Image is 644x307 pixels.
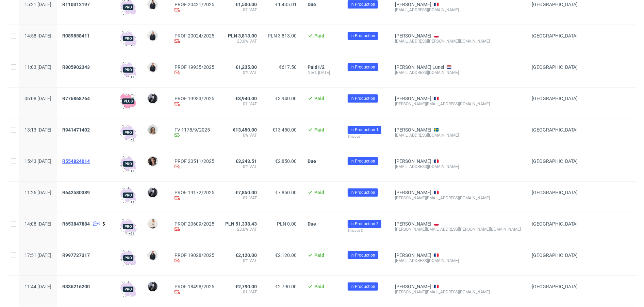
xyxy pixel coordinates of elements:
[532,127,578,133] span: [GEOGRAPHIC_DATA]
[532,64,578,70] span: [GEOGRAPHIC_DATA]
[148,62,158,72] img: Adrian Margula
[225,258,257,263] span: 0% VAT
[24,190,51,195] span: 11:26 [DATE]
[532,2,578,7] span: [GEOGRAPHIC_DATA]
[98,221,100,227] span: 9
[395,33,431,39] a: [PERSON_NAME]
[62,190,91,195] a: R642580389
[532,96,578,101] span: [GEOGRAPHIC_DATA]
[24,252,51,258] span: 17:51 [DATE]
[395,252,431,258] a: [PERSON_NAME]
[233,127,257,133] span: €13,450.00
[175,127,214,133] a: FV 1178/9/2025
[395,96,431,101] a: [PERSON_NAME]
[395,258,521,263] div: [EMAIL_ADDRESS][DOMAIN_NAME]
[308,64,317,70] span: Paid
[148,219,158,229] img: Mari Fok
[395,227,521,232] div: [PERSON_NAME][EMAIL_ADDRESS][PERSON_NAME][DOMAIN_NAME]
[395,64,444,70] a: [PERSON_NAME] Lunel
[395,101,521,107] div: [PERSON_NAME][EMAIL_ADDRESS][DOMAIN_NAME]
[120,281,136,297] img: pro-icon.017ec5509f39f3e742e3.png
[131,200,135,204] div: +1
[24,2,51,7] span: 15:21 [DATE]
[350,189,375,196] span: In Production
[24,221,51,227] span: 14:08 [DATE]
[120,187,136,203] img: pro-icon.017ec5509f39f3e742e3.png
[395,127,431,133] a: [PERSON_NAME]
[235,96,257,101] span: €3,940.00
[225,70,257,75] span: 0% VAT
[175,190,214,195] a: PROF 19172/2025
[24,158,51,164] span: 15:43 [DATE]
[395,190,431,195] a: [PERSON_NAME]
[131,169,135,173] div: +1
[275,158,297,164] span: €2,850.00
[395,70,521,75] div: [EMAIL_ADDRESS][DOMAIN_NAME]
[120,93,136,109] img: plus-icon.676465ae8f3a83198b3f.png
[120,30,136,47] img: pro-icon.017ec5509f39f3e742e3.png
[225,195,257,201] span: 0% VAT
[91,221,100,227] a: 9
[348,228,384,233] div: Shipped 3
[62,2,90,7] span: R110312197
[148,282,158,291] img: Philippe Dubuy
[225,7,257,13] span: 0% VAT
[131,75,135,79] div: +1
[350,252,375,258] span: In Production
[532,33,578,39] span: [GEOGRAPHIC_DATA]
[225,101,257,107] span: 0% VAT
[228,33,257,39] span: PLN 3,813.00
[62,64,90,70] span: R805902343
[148,31,158,41] img: Adrian Margula
[532,190,578,195] span: [GEOGRAPHIC_DATA]
[62,252,90,258] span: R997727317
[308,221,316,227] span: Due
[62,127,91,133] a: R941471402
[120,156,136,172] img: pro-icon.017ec5509f39f3e742e3.png
[148,250,158,260] img: Adrian Margula
[62,2,91,7] a: R110312197
[395,133,521,138] div: [EMAIL_ADDRESS][DOMAIN_NAME]
[62,33,91,39] a: R089858411
[275,284,297,289] span: €2,790.00
[275,190,297,195] span: €7,850.00
[318,70,330,75] span: [DATE]
[175,2,214,7] a: PROF 20421/2025
[314,190,324,195] span: Paid
[273,127,297,133] span: €13,450.00
[62,64,91,70] a: R805902343
[175,158,214,164] a: PROF 20511/2025
[532,158,578,164] span: [GEOGRAPHIC_DATA]
[24,96,51,101] span: 06:08 [DATE]
[308,70,318,75] span: Next:
[120,250,136,266] img: pro-icon.017ec5509f39f3e742e3.png
[395,221,431,227] a: [PERSON_NAME]
[62,190,90,195] span: R642580389
[350,1,375,7] span: In Production
[395,195,521,201] div: [PERSON_NAME][EMAIL_ADDRESS][DOMAIN_NAME]
[395,284,431,289] a: [PERSON_NAME]
[225,289,257,295] span: 0% VAT
[131,138,135,141] div: +1
[235,284,257,289] span: €2,790.00
[175,96,214,101] a: PROF 19933/2025
[62,221,90,227] span: R653847884
[277,221,297,227] span: PLN 0.00
[308,158,316,164] span: Due
[225,227,257,232] span: 23.0% VAT
[120,218,136,235] img: pro-icon.017ec5509f39f3e742e3.png
[532,284,578,289] span: [GEOGRAPHIC_DATA]
[62,158,91,164] a: R554824014
[24,284,51,289] span: 11:44 [DATE]
[395,2,431,7] a: [PERSON_NAME]
[24,64,51,70] span: 11:03 [DATE]
[314,96,324,101] span: Paid
[314,252,324,258] span: Paid
[350,158,375,164] span: In Production
[235,64,257,70] span: €1,235.00
[175,284,214,289] a: PROF 18498/2025
[348,134,384,139] div: Shipped 1
[62,33,90,39] span: R089858411
[350,33,375,39] span: In Production
[275,252,297,258] span: €2,120.00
